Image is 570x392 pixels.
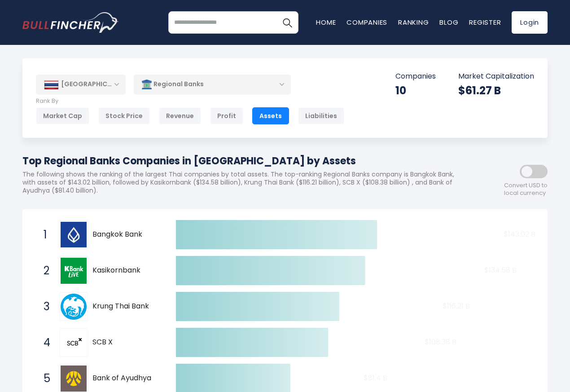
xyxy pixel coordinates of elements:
[22,12,119,33] a: Go to homepage
[276,11,298,34] button: Search
[92,338,160,347] span: SCB X
[443,301,470,311] text: $116.21 B
[39,335,48,350] span: 4
[22,154,467,168] h1: Top Regional Banks Companies in [GEOGRAPHIC_DATA] by Assets
[484,265,517,275] text: $134.58 B
[61,366,87,392] img: Bank of Ayudhya
[458,84,534,97] div: $61.27 B
[398,18,429,27] a: Ranking
[298,107,344,124] div: Liabilities
[61,294,87,320] img: Krung Thai Bank
[36,97,344,105] p: Rank By
[22,170,467,195] p: The following shows the ranking of the largest Thai companies by total assets. The top-ranking Re...
[346,18,387,27] a: Companies
[469,18,501,27] a: Register
[36,107,89,124] div: Market Cap
[61,258,87,284] img: Kasikornbank
[92,302,160,311] span: Krung Thai Bank
[39,227,48,242] span: 1
[36,75,126,94] div: [GEOGRAPHIC_DATA]
[61,330,87,356] img: SCB X
[134,74,291,95] div: Regional Banks
[316,18,336,27] a: Home
[92,374,160,383] span: Bank of Ayudhya
[425,337,456,347] text: $108.38 B
[61,222,87,248] img: Bangkok Bank
[395,72,436,81] p: Companies
[252,107,289,124] div: Assets
[92,230,160,239] span: Bangkok Bank
[512,11,548,34] a: Login
[504,229,535,239] text: $143.02 B
[458,72,534,81] p: Market Capitalization
[39,263,48,278] span: 2
[439,18,458,27] a: Blog
[22,12,119,33] img: bullfincher logo
[92,266,160,275] span: Kasikornbank
[395,84,436,97] div: 10
[364,373,387,383] text: $81.4 B
[210,107,243,124] div: Profit
[504,182,548,197] span: Convert USD to local currency
[39,299,48,314] span: 3
[159,107,201,124] div: Revenue
[98,107,150,124] div: Stock Price
[39,371,48,386] span: 5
